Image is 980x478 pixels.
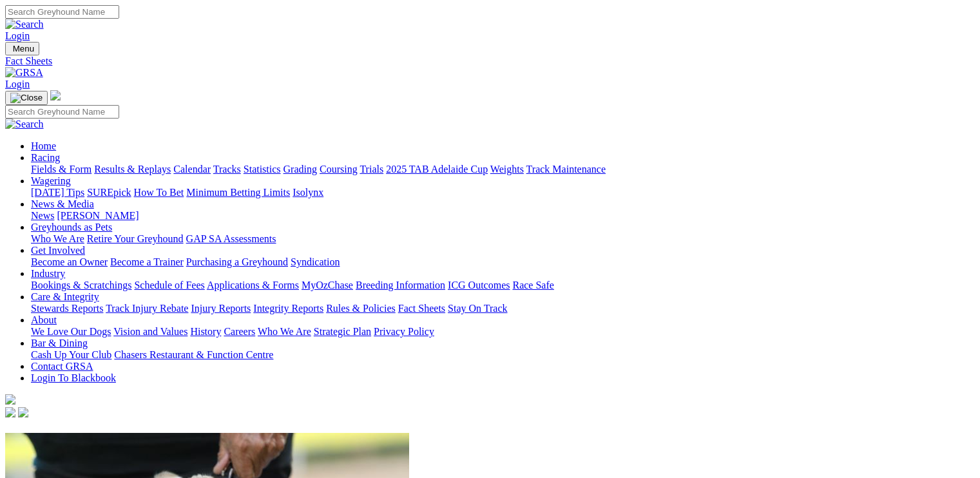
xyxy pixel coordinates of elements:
a: Bar & Dining [31,338,88,349]
a: Chasers Restaurant & Function Centre [114,349,273,360]
img: facebook.svg [5,407,15,417]
img: logo-grsa-white.png [5,394,15,405]
a: 2025 TAB Adelaide Cup [386,164,488,175]
a: Breeding Information [356,280,445,291]
button: Toggle navigation [5,91,48,105]
a: Track Maintenance [526,164,606,175]
a: Grading [283,164,317,175]
a: Applications & Forms [207,280,299,291]
a: Who We Are [258,326,311,337]
a: Privacy Policy [374,326,434,337]
a: MyOzChase [302,280,353,291]
img: twitter.svg [18,407,28,417]
div: Bar & Dining [31,349,975,361]
a: [DATE] Tips [31,187,84,198]
a: Stewards Reports [31,303,103,314]
a: About [31,314,57,325]
a: Industry [31,268,65,279]
a: GAP SA Assessments [186,233,276,244]
input: Search [5,105,119,119]
div: Racing [31,164,975,175]
a: News & Media [31,198,94,209]
a: History [190,326,221,337]
a: Purchasing a Greyhound [186,256,288,267]
a: Minimum Betting Limits [186,187,290,198]
a: Race Safe [512,280,553,291]
div: About [31,326,975,338]
a: Retire Your Greyhound [87,233,184,244]
a: How To Bet [134,187,184,198]
div: Get Involved [31,256,975,268]
a: Integrity Reports [253,303,323,314]
img: GRSA [5,67,43,79]
a: Greyhounds as Pets [31,222,112,233]
a: Schedule of Fees [134,280,204,291]
input: Search [5,5,119,19]
a: Become an Owner [31,256,108,267]
div: Care & Integrity [31,303,975,314]
a: Fact Sheets [398,303,445,314]
a: Careers [224,326,255,337]
a: Stay On Track [448,303,507,314]
a: Login [5,30,30,41]
a: Care & Integrity [31,291,99,302]
a: We Love Our Dogs [31,326,111,337]
a: Home [31,140,56,151]
a: [PERSON_NAME] [57,210,139,221]
a: Coursing [320,164,358,175]
a: Bookings & Scratchings [31,280,131,291]
a: Contact GRSA [31,361,93,372]
a: Login To Blackbook [31,372,116,383]
img: Close [10,93,43,103]
a: Calendar [173,164,211,175]
img: logo-grsa-white.png [50,90,61,100]
a: Injury Reports [191,303,251,314]
a: Who We Are [31,233,84,244]
img: Search [5,119,44,130]
a: Tracks [213,164,241,175]
a: Wagering [31,175,71,186]
div: Greyhounds as Pets [31,233,975,245]
a: Cash Up Your Club [31,349,111,360]
a: Syndication [291,256,340,267]
a: News [31,210,54,221]
a: Weights [490,164,524,175]
a: Get Involved [31,245,85,256]
a: Login [5,79,30,90]
a: Strategic Plan [314,326,371,337]
a: ICG Outcomes [448,280,510,291]
a: Racing [31,152,60,163]
div: Industry [31,280,975,291]
a: Vision and Values [113,326,187,337]
div: News & Media [31,210,975,222]
img: Search [5,19,44,30]
a: Rules & Policies [326,303,396,314]
a: Results & Replays [94,164,171,175]
a: Trials [360,164,383,175]
a: Fact Sheets [5,55,975,67]
a: SUREpick [87,187,131,198]
button: Toggle navigation [5,42,39,55]
span: Menu [13,44,34,53]
a: Statistics [244,164,281,175]
a: Track Injury Rebate [106,303,188,314]
a: Fields & Form [31,164,91,175]
div: Wagering [31,187,975,198]
a: Become a Trainer [110,256,184,267]
a: Isolynx [293,187,323,198]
